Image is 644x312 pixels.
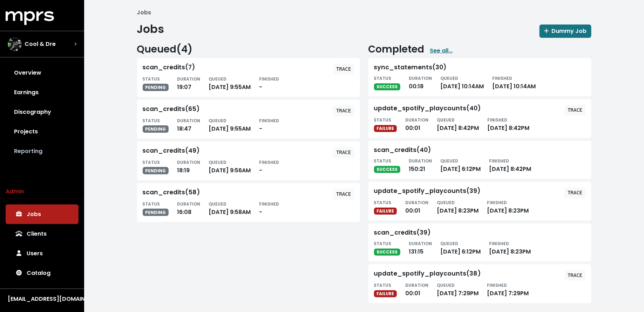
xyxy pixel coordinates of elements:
span: SUCCESS [374,249,401,256]
nav: breadcrumb [137,8,591,17]
div: [DATE] 9:56AM [209,158,251,175]
small: FINISHED [492,75,512,81]
div: 16:08 [177,200,200,216]
div: [DATE] 9:58AM [209,200,251,216]
div: [DATE] 8:42PM [437,116,479,132]
a: Discography [6,102,79,122]
span: PENDING [143,125,169,132]
small: DURATION [409,158,432,164]
small: STATUS [374,158,392,164]
span: PENDING [143,167,169,174]
span: Dummy Job [544,27,587,35]
a: Reporting [6,141,79,161]
small: FINISHED [259,201,279,207]
tt: TRACE [568,272,582,278]
a: Clients [6,224,79,244]
span: SUCCESS [374,166,401,173]
a: Earnings [6,83,79,102]
div: [DATE] 7:29PM [437,281,479,298]
div: [DATE] 8:23PM [487,198,529,215]
small: DURATION [405,200,428,206]
div: [DATE] 10:14AM [440,74,484,91]
div: sync_statements(30) [374,64,447,71]
h1: Jobs [137,22,164,36]
small: DURATION [409,241,432,247]
small: STATUS [143,118,160,124]
div: 00:18 [409,74,432,91]
small: FINISHED [487,117,507,123]
button: TRACE [564,187,585,198]
div: scan_credits(58) [143,189,200,197]
span: FAILURE [374,125,397,132]
tt: TRACE [336,191,351,197]
div: 00:01 [405,198,428,215]
tt: TRACE [568,107,582,113]
div: [DATE] 6:12PM [440,157,481,173]
div: - [259,200,279,216]
span: PENDING [143,84,169,91]
div: scan_credits(39) [374,229,431,236]
small: FINISHED [259,118,279,124]
h2: Completed [368,43,425,55]
small: QUEUED [437,200,455,206]
div: update_spotify_playcounts(40) [374,105,481,113]
small: FINISHED [487,282,507,288]
div: [DATE] 8:23PM [489,239,531,256]
small: STATUS [374,282,392,288]
tt: TRACE [568,190,582,195]
a: mprs logo [6,14,54,22]
small: DURATION [405,282,428,288]
button: TRACE [333,105,354,116]
button: TRACE [333,189,354,200]
div: 18:47 [177,116,200,133]
div: 00:01 [405,281,428,298]
small: DURATION [177,118,200,124]
div: [DATE] 6:12PM [440,239,481,256]
small: STATUS [374,200,392,206]
a: Catalog [6,263,79,283]
div: [EMAIL_ADDRESS][DOMAIN_NAME] [8,295,76,303]
div: [DATE] 10:14AM [492,74,536,91]
small: QUEUED [209,76,226,82]
small: STATUS [143,159,160,165]
tt: TRACE [336,66,351,72]
a: Projects [6,122,79,141]
div: 00:01 [405,116,428,132]
button: TRACE [564,105,585,116]
div: update_spotify_playcounts(38) [374,270,481,278]
div: scan_credits(7) [143,64,195,72]
h2: Queued ( 4 ) [137,43,360,55]
span: Cool & Dre [25,40,56,48]
small: QUEUED [440,75,458,81]
small: STATUS [143,201,160,207]
small: FINISHED [489,158,509,164]
div: [DATE] 8:42PM [487,116,529,132]
span: SUCCESS [374,83,401,90]
span: FAILURE [374,208,397,215]
li: Jobs [137,8,151,17]
button: TRACE [333,64,354,75]
small: DURATION [177,76,200,82]
small: DURATION [409,75,432,81]
button: TRACE [333,147,354,158]
img: The selected account / producer [8,37,22,51]
div: 19:07 [177,75,200,91]
small: FINISHED [259,159,279,165]
small: QUEUED [209,159,226,165]
tt: TRACE [336,108,351,113]
small: QUEUED [440,241,458,247]
div: - [259,158,279,175]
button: Dummy Job [540,25,591,38]
small: STATUS [374,75,392,81]
small: QUEUED [209,118,226,124]
small: STATUS [374,117,392,123]
div: 18:19 [177,158,200,175]
a: Overview [6,63,79,83]
div: [DATE] 8:42PM [489,157,531,173]
div: - [259,75,279,91]
small: STATUS [143,76,160,82]
small: FINISHED [487,200,507,206]
div: [DATE] 7:29PM [487,281,529,298]
small: DURATION [177,201,200,207]
small: QUEUED [209,201,226,207]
